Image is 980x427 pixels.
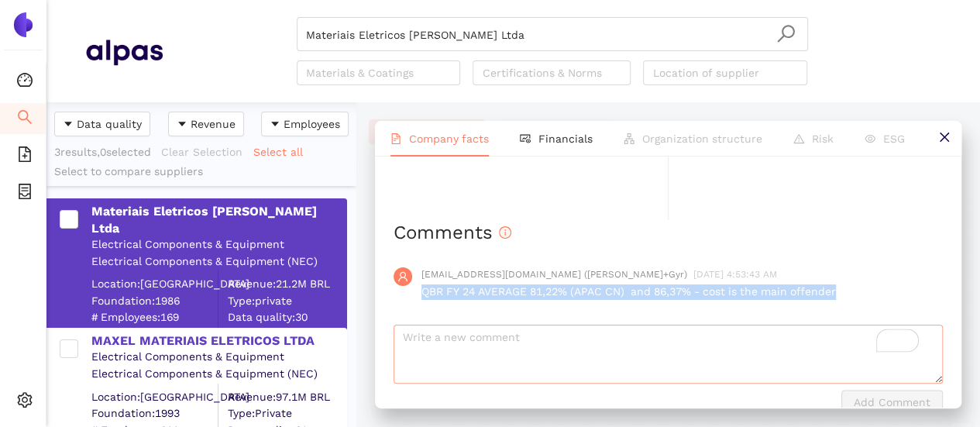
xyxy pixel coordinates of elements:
[390,133,401,144] span: file-text
[17,141,33,172] span: file-add
[841,390,943,415] button: Add Comment
[177,119,187,131] span: caret-down
[538,133,593,145] span: Financials
[228,310,346,325] span: Data quality: 30
[168,112,244,136] button: caret-downRevenue
[394,220,943,246] h2: Comments
[63,119,74,131] span: caret-down
[17,387,33,418] span: setting
[812,133,834,145] span: Risk
[85,33,163,71] img: Homepage
[160,139,253,164] button: Clear Selection
[394,325,943,384] textarea: To enrich screen reader interactions, please activate Accessibility in Grammarly extension settings
[54,112,150,136] button: caret-downData quality
[776,24,796,43] span: search
[270,119,280,131] span: caret-down
[624,133,634,144] span: apartment
[191,115,236,133] span: Revenue
[91,253,346,269] div: Electrical Components & Equipment (NEC)
[642,133,762,145] span: Organization structure
[693,267,783,281] span: [DATE] 4:53:43 AM
[91,406,218,422] span: Foundation: 1993
[883,133,905,145] span: ESG
[91,203,346,238] div: Materiais Eletricos [PERSON_NAME] Ltda
[77,115,142,133] span: Data quality
[228,389,346,405] div: Revenue: 97.1M BRL
[261,112,349,136] button: caret-downEmployees
[91,310,218,325] span: # Employees: 169
[421,284,943,300] p: QBR FY 24 AVERAGE 81,22% (APAC CN) and 86,37% - cost is the main offender
[17,178,33,209] span: container
[11,12,36,37] img: Logo
[499,226,511,239] span: info-circle
[17,104,33,135] span: search
[421,267,693,281] span: [EMAIL_ADDRESS][DOMAIN_NAME] ([PERSON_NAME]+Gyr)
[17,67,33,98] span: dashboard
[520,133,531,144] span: fund-view
[228,277,346,292] div: Revenue: 21.2M BRL
[91,389,218,405] div: Location: [GEOGRAPHIC_DATA]
[91,237,346,253] div: Electrical Components & Equipment
[284,115,340,133] span: Employees
[793,133,804,144] span: warning
[409,133,489,145] span: Company facts
[938,131,951,143] span: close
[253,139,313,164] button: Select all
[228,293,346,308] span: Type: private
[91,293,218,308] span: Foundation: 1986
[253,143,303,160] span: Select all
[91,277,218,292] div: Location: [GEOGRAPHIC_DATA]
[91,367,346,382] div: Electrical Components & Equipment (NEC)
[54,164,349,180] div: Select to compare suppliers
[91,332,346,350] div: MAXEL MATERIAIS ELETRICOS LTDA
[397,271,408,282] span: user
[54,146,151,158] span: 3 results, 0 selected
[228,406,346,422] span: Type: Private
[91,350,346,365] div: Electrical Components & Equipment
[865,133,875,144] span: eye
[927,121,961,156] button: close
